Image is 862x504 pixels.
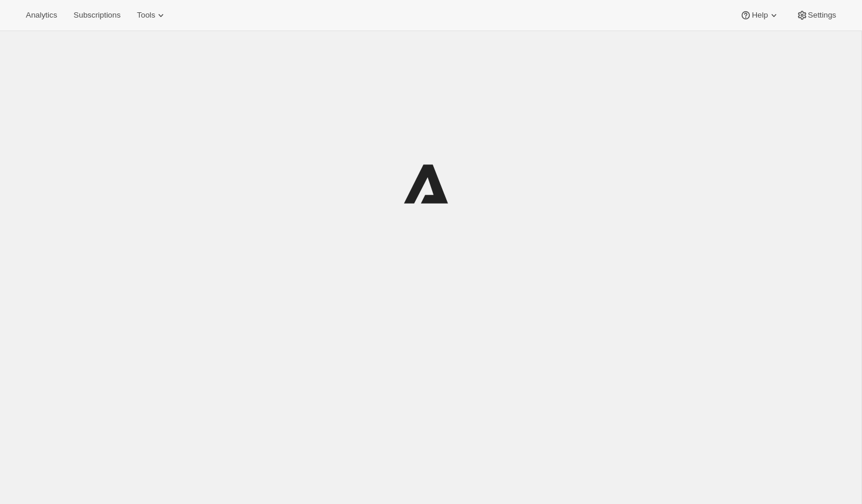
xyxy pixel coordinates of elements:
button: Help [733,7,786,23]
span: Tools [137,11,155,20]
button: Analytics [19,7,64,23]
span: Settings [808,11,836,20]
button: Settings [789,7,843,23]
span: Help [752,11,767,20]
button: Tools [130,7,174,23]
button: Subscriptions [66,7,127,23]
span: Analytics [26,11,57,20]
span: Subscriptions [73,11,120,20]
